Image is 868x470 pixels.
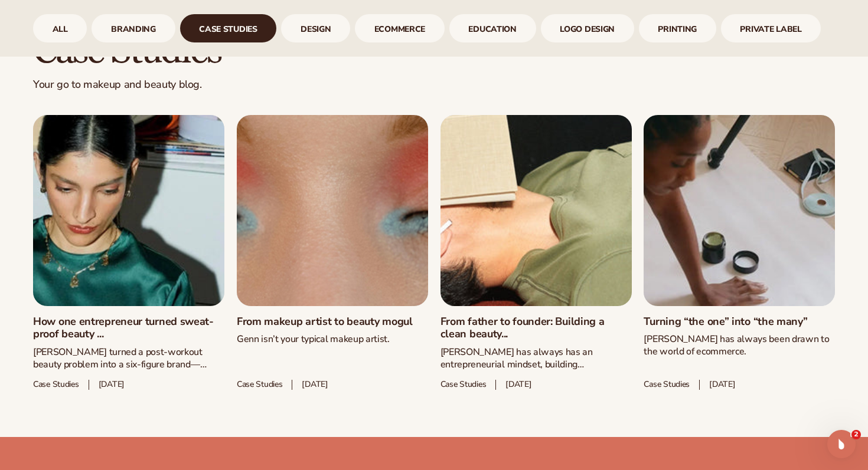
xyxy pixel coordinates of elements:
div: 6 / 9 [449,14,536,42]
p: Your go to makeup and beauty blog. [33,78,835,91]
a: Education [449,14,536,42]
a: From father to founder: Building a clean beauty... [440,315,632,341]
a: Private Label [721,14,821,42]
a: logo design [541,14,634,42]
div: 1 / 9 [33,14,87,42]
a: All [33,14,87,42]
div: 9 / 9 [721,14,821,42]
a: How one entrepreneur turned sweat-proof beauty ... [33,315,224,341]
span: 2 [851,430,861,439]
div: 2 / 9 [92,14,175,42]
iframe: Intercom live chat [827,430,856,458]
a: Turning “the one” into “the many” [644,315,835,328]
a: branding [92,14,175,42]
h2: case studies [33,31,835,71]
a: printing [639,14,716,42]
a: case studies [180,14,277,42]
div: 5 / 9 [355,14,445,42]
div: 8 / 9 [639,14,716,42]
a: ecommerce [355,14,445,42]
a: From makeup artist to beauty mogul [237,315,428,328]
div: 3 / 9 [180,14,277,42]
a: design [281,14,350,42]
div: 7 / 9 [541,14,634,42]
div: 4 / 9 [281,14,350,42]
